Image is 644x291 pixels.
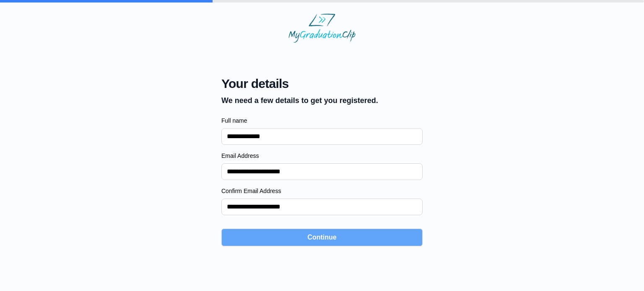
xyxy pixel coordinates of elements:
label: Email Address [221,152,423,160]
button: Continue [221,229,423,246]
p: We need a few details to get you registered. [221,95,378,106]
label: Confirm Email Address [221,187,423,195]
img: MyGraduationClip [288,13,356,43]
label: Full name [221,116,423,125]
span: Your details [221,76,378,91]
